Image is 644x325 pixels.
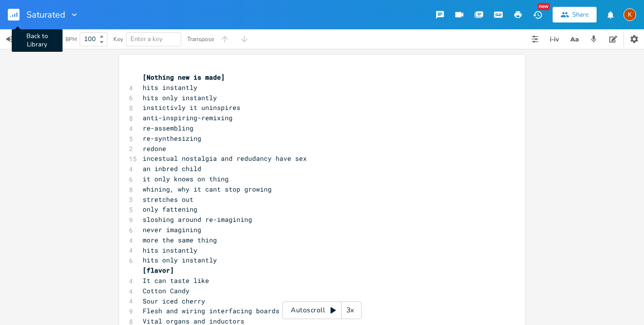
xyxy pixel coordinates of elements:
[143,246,197,255] span: hits instantly
[623,3,636,26] button: K
[143,256,217,264] span: hits only instantly
[143,205,197,214] span: only fattening
[528,6,547,23] button: New
[143,297,205,305] span: Sour iced cherry
[143,73,225,82] span: [Nothing new is made]
[143,83,197,92] span: hits instantly
[143,276,209,285] span: It can taste like
[65,37,77,42] div: BPM
[143,236,217,244] span: more the same thing
[282,302,362,319] div: Autoscroll
[143,174,229,183] span: it only knows on thing
[572,10,589,19] div: Share
[143,306,279,315] span: Flesh and wiring interfacing boards
[26,10,65,19] span: Saturated
[143,103,240,112] span: instictivly it uninspires
[143,144,166,153] span: redone
[113,36,123,42] div: Key
[8,3,27,26] button: Back to Library
[143,93,217,102] span: hits only instantly
[143,225,201,234] span: never imagining
[143,185,272,194] span: whining, why it cant stop growing
[342,302,359,319] div: 3x
[143,124,193,132] span: re-assembling
[553,7,597,22] button: Share
[143,134,201,143] span: re-synthesizing
[143,195,193,204] span: stretches out
[143,286,190,295] span: Cotton Candy
[187,36,214,42] div: Transpose
[537,3,550,10] div: New
[143,266,174,275] span: [flavor]
[143,164,201,173] span: an inbred child
[143,215,252,224] span: sloshing around re-imagining
[130,35,163,43] span: Enter a key
[143,154,307,163] span: incestual nostalgia and redudancy have sex
[623,8,636,21] div: Kat
[143,113,233,122] span: anti-inspiring-remixing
